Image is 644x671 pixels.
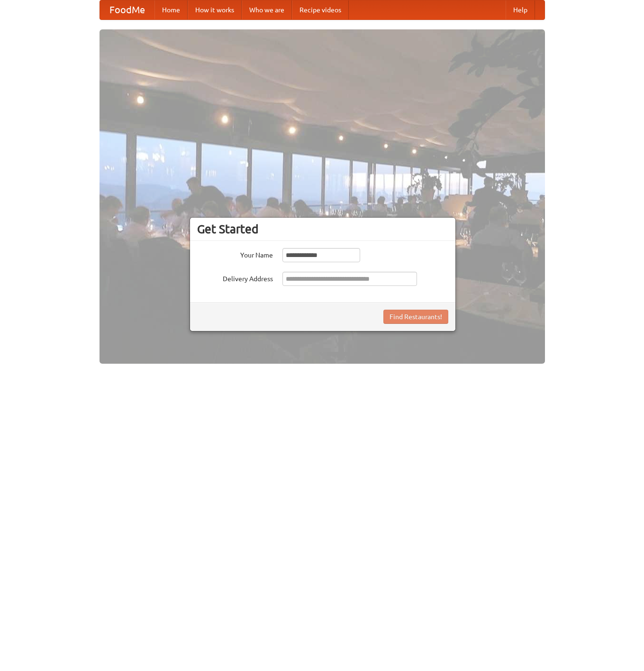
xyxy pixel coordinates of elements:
[197,222,448,236] h3: Get Started
[292,0,349,19] a: Recipe videos
[506,0,535,19] a: Help
[154,0,188,19] a: Home
[242,0,292,19] a: Who we are
[100,0,154,19] a: FoodMe
[197,272,273,284] label: Delivery Address
[383,310,448,324] button: Find Restaurants!
[188,0,242,19] a: How it works
[197,248,273,260] label: Your Name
